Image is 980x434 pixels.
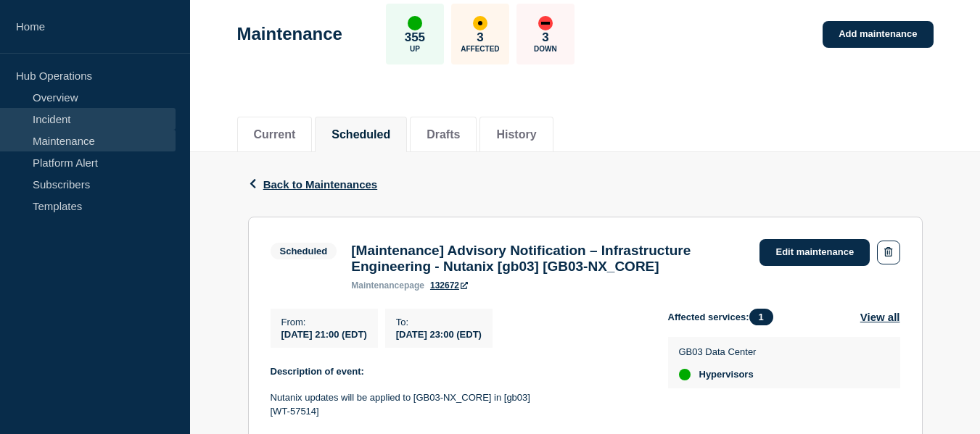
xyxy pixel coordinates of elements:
[679,369,691,380] div: up
[408,16,422,30] div: up
[410,45,420,53] p: Up
[396,329,482,340] span: [DATE] 23:00 (EDT)
[542,30,548,45] p: 3
[332,128,390,141] button: Scheduled
[699,369,754,380] span: Hypervisors
[263,178,378,191] span: Back to Maintenances
[281,329,367,340] span: [DATE] 21:00 (EDT)
[679,346,757,357] p: GB03 Data Center
[427,128,460,141] button: Drafts
[496,128,536,141] button: History
[281,317,367,327] p: From :
[271,243,337,259] span: Scheduled
[271,391,645,404] p: Nutanix updates will be applied to [GB03-NX_CORE] in [gb03]
[351,280,404,291] span: maintenance
[534,45,557,53] p: Down
[668,309,781,325] span: Affected services:
[248,178,378,191] button: Back to Maintenances
[749,309,773,325] span: 1
[351,280,424,291] p: page
[271,405,645,418] p: [WT-57514]
[405,30,425,45] p: 355
[396,317,482,327] p: To :
[860,309,900,325] button: View all
[823,21,933,48] a: Add maintenance
[430,280,468,291] a: 132672
[254,128,296,141] button: Current
[477,30,483,45] p: 3
[759,239,870,266] a: Edit maintenance
[237,24,342,44] h1: Maintenance
[538,16,553,30] div: down
[351,243,745,275] h3: [Maintenance] Advisory Notification – Infrastructure Engineering - Nutanix [gb03] [GB03-NX_CORE]
[461,45,499,53] p: Affected
[473,16,487,30] div: affected
[271,366,364,377] strong: Description of event:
